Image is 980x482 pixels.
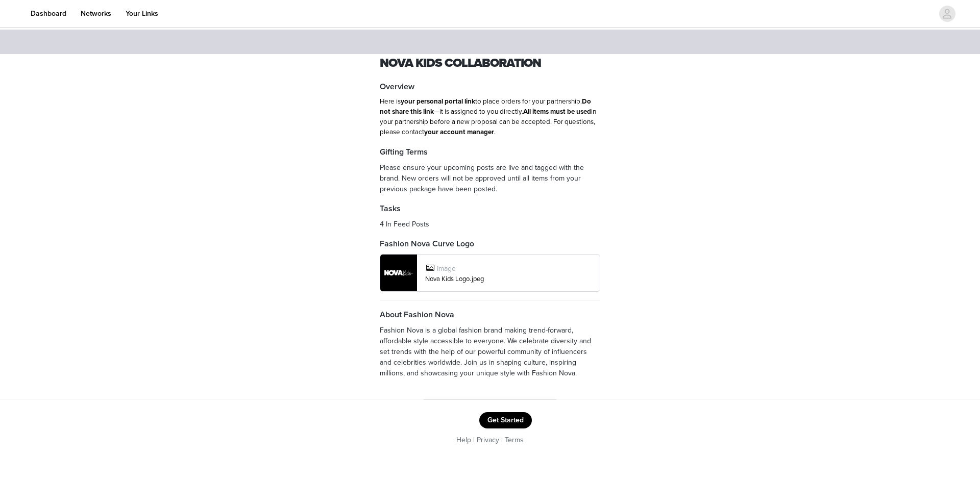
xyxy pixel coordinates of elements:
[380,309,600,321] h4: About Fashion Nova
[477,436,499,444] a: Privacy
[119,2,164,25] a: Your Links
[401,97,475,106] strong: your personal portal link
[942,6,952,22] div: avatar
[501,436,503,444] span: |
[380,162,600,194] p: Please ensure your upcoming posts are live and tagged with the brand. New orders will not be appr...
[380,255,417,291] img: asset
[380,54,600,72] h1: Nova Kids Collaboration
[380,202,600,215] h4: Tasks
[380,97,591,116] strong: Do not share this link
[380,238,600,250] h4: Fashion Nova Curve Logo
[380,325,600,378] p: Fashion Nova is a global fashion brand making trend-forward, affordable style accessible to every...
[523,108,591,116] strong: All items must be used
[380,146,600,158] h4: Gifting Terms
[473,436,475,444] span: |
[75,2,117,25] a: Networks
[479,412,532,428] button: Get Started
[380,97,596,136] span: Here is to place orders for your partnership. —it is assigned to you directly. in your partnershi...
[456,436,471,444] a: Help
[24,2,72,25] a: Dashboard
[424,128,494,136] strong: your account manager
[380,220,429,229] span: 4 In Feed Posts
[380,81,600,93] h4: Overview
[505,436,524,444] a: Terms
[437,264,456,273] span: Image
[425,275,484,283] a: Nova Kids Logo.jpeg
